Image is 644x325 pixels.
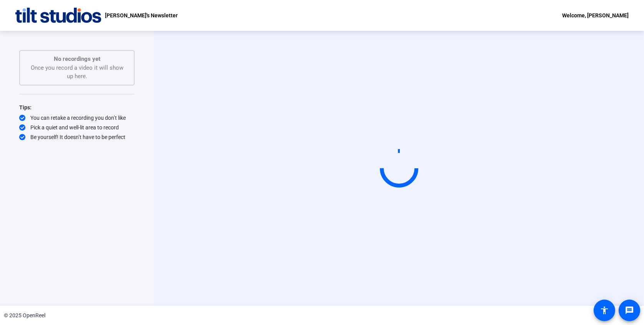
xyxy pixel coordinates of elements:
div: Welcome, [PERSON_NAME] [562,11,629,20]
img: OpenReel logo [15,8,101,23]
div: Once you record a video it will show up here. [28,55,126,81]
mat-icon: accessibility [600,306,609,315]
p: [PERSON_NAME]'s Newsletter [105,11,178,20]
mat-icon: message [625,306,634,315]
p: No recordings yet [28,55,126,64]
div: © 2025 OpenReel [4,312,45,320]
div: Pick a quiet and well-lit area to record [19,124,135,131]
div: Be yourself! It doesn’t have to be perfect [19,133,135,141]
div: You can retake a recording you don’t like [19,114,135,122]
div: Tips: [19,103,135,112]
